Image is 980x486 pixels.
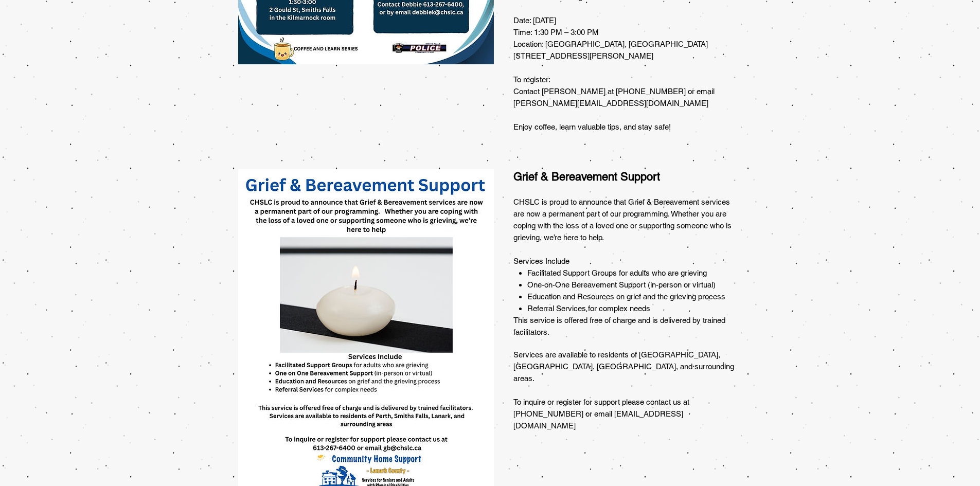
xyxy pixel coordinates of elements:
span: One-on-One Bereavement Support (in-person or virtual) [527,280,716,289]
span: CHSLC is proud to announce that Grief & Bereavement services are now a permanent part of our prog... [513,197,732,242]
span: This service is offered free of charge and is delivered by trained facilitators. [513,316,725,336]
span: Services are available to residents of [GEOGRAPHIC_DATA], [GEOGRAPHIC_DATA], [GEOGRAPHIC_DATA], a... [513,350,734,383]
span: To inquire or register for support please contact us at [PHONE_NUMBER] or email [EMAIL_ADDRESS][D... [513,398,689,430]
span: Services Include [513,257,569,265]
span: Grief & Bereavement Support [513,170,660,183]
span: Education and Resources on grief and the grieving process [527,292,725,301]
span: Facilitated Support Groups for adults who are grieving [527,268,707,277]
span: Referral Services for complex needs [527,304,650,313]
